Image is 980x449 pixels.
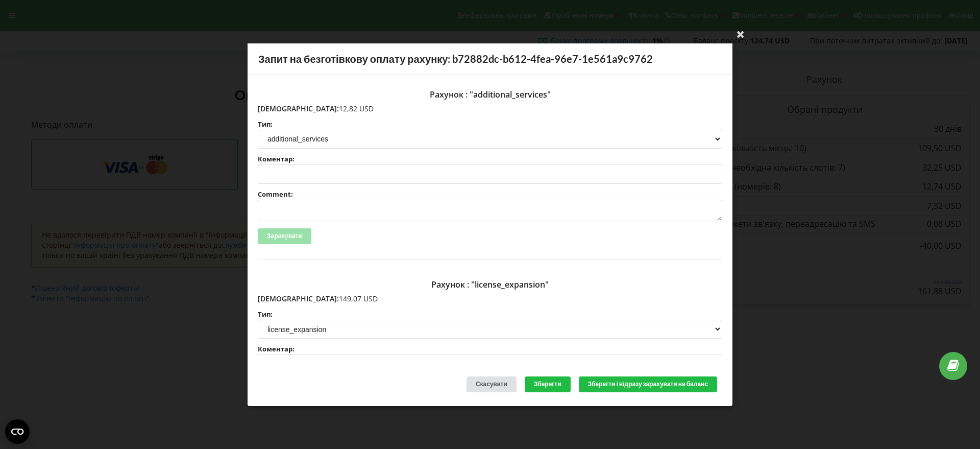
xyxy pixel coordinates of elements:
p: 12,82 USD [258,103,722,113]
label: Тип: [258,311,722,318]
p: 149,07 USD [258,294,722,304]
div: Запит на безготівкову оплату рахунку: b72882dc-b612-4fea-96e7-1e561a9c9762 [248,43,732,75]
button: Open CMP widget [5,419,30,444]
button: Зберегти і відразу зарахувати на баланс [579,376,717,392]
button: Зберегти [525,376,571,392]
label: Коментар: [258,346,722,352]
span: [DEMOGRAPHIC_DATA]: [258,294,339,303]
div: Скасувати [467,376,517,392]
label: Коментар: [258,156,722,162]
label: Тип: [258,121,722,127]
label: Comment: [258,191,722,198]
span: [DEMOGRAPHIC_DATA]: [258,103,339,113]
div: Рахунок : "license_expansion" [258,275,722,294]
div: Рахунок : "additional_services" [258,85,722,103]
